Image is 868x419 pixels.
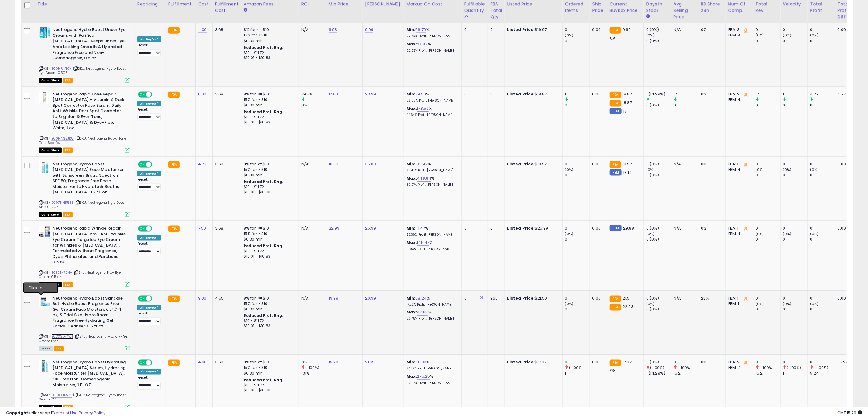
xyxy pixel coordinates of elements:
[244,50,294,56] div: $10 - $11.72
[417,175,431,182] a: 448.84
[592,27,602,33] div: 0.00
[701,296,721,301] div: 28%
[244,7,247,13] small: Amazon Fees.
[407,161,416,167] b: Min:
[407,225,416,231] b: Min:
[490,1,502,20] div: FBA Total Qty
[565,1,587,14] div: Ordered Items
[329,91,338,97] a: 17.00
[416,359,427,365] a: 131.00
[565,226,590,231] div: 0
[416,161,428,167] a: 109.47
[674,226,694,231] div: N/A
[39,270,121,279] span: | SKU: Neutrogena Pro+ Eye Cream 0.5 oz
[507,92,558,97] div: $18.87
[244,27,294,33] div: 8% for <= $10
[407,183,457,187] p: 60.91% Profit [PERSON_NAME]
[674,161,694,167] div: N/A
[756,296,780,301] div: 0
[365,359,375,365] a: 21.99
[139,92,146,97] span: ON
[610,225,622,231] small: FBM
[39,66,126,75] span: | SKU: Neutrogena Hydro Boost Eye Cream 0.5OZ
[39,360,51,372] img: 411midrBSWL._SL40_.jpg
[674,102,698,108] div: 0
[407,240,457,251] div: %
[646,92,671,97] div: 1 (14.29%)
[137,171,161,176] div: Win BuyBox *
[565,102,590,108] div: 0
[244,33,294,38] div: 15% for > $10
[417,374,430,380] a: 275.25
[701,1,723,14] div: BB Share 24h.
[565,27,590,33] div: 0
[244,38,294,44] div: $0.30 min
[198,27,207,33] a: 4.00
[407,49,457,53] p: 22.83% Profit [PERSON_NAME]
[407,226,457,237] div: %
[198,225,206,231] a: 7.50
[810,27,835,33] div: 0
[39,200,126,209] span: | SKU: Neutrogena Hyro Boost SPF30 1.7OZ
[365,225,376,231] a: 25.99
[416,27,426,33] a: 56.79
[646,296,671,301] div: 0 (0%)
[646,237,671,242] div: 0 (0%)
[39,282,62,287] span: All listings that are currently out of stock and unavailable for purchase on Amazon
[783,38,808,44] div: 0
[407,113,457,117] p: 44.64% Profit [PERSON_NAME]
[137,242,161,255] div: Preset:
[507,296,558,301] div: $21.50
[507,1,560,7] div: Listed Price
[329,295,338,301] a: 19.99
[623,100,632,106] span: 18.87
[39,226,51,238] img: 41jjMkt3wrL._SL40_.jpg
[244,120,294,125] div: $10.01 - $10.83
[244,161,294,167] div: 8% for <= $10
[365,1,401,7] div: [PERSON_NAME]
[756,1,778,14] div: Total Rev.
[63,78,73,83] span: FBA
[838,226,855,231] div: 0.00
[244,243,283,248] b: Reduced Prof. Rng.
[329,359,338,365] a: 15.20
[365,295,376,301] a: 20.99
[39,161,130,216] div: ASIN:
[417,106,429,112] a: 178.50
[565,172,590,178] div: 0
[728,1,750,14] div: Num of Comp.
[810,33,819,38] small: (0%)
[623,27,631,33] span: 9.99
[756,27,780,33] div: 0
[810,237,835,242] div: 0
[198,161,207,167] a: 4.75
[610,27,621,34] small: FBA
[39,212,62,217] span: All listings that are currently out of stock and unavailable for purchase on Amazon
[728,231,748,237] div: FBM: 4
[610,108,622,114] small: FBM
[565,296,590,301] div: 0
[728,296,748,301] div: FBA: 1
[53,92,126,133] b: Neutrogena Rapid Tone Repair [MEDICAL_DATA] + Vitamin C Dark Spot Corrector Face Serum, Daily Ant...
[168,27,180,34] small: FBA
[244,1,296,7] div: Amazon Fees
[646,226,671,231] div: 0 (0%)
[39,296,130,351] div: ASIN:
[151,162,161,167] span: OFF
[756,102,780,108] div: 0
[329,1,360,7] div: Min Price
[168,1,193,7] div: Fulfillment
[407,233,457,237] p: 36.36% Profit [PERSON_NAME]
[407,106,457,117] div: %
[417,310,428,316] a: 47.68
[565,167,574,172] small: (0%)
[623,91,632,97] span: 18.87
[39,78,62,83] span: All listings that are currently out of stock and unavailable for purchase on Amazon
[198,1,210,7] div: Cost
[464,1,485,14] div: Fulfillable Quantity
[623,225,634,231] span: 29.88
[756,161,780,167] div: 0
[139,226,146,231] span: ON
[215,27,236,33] div: 3.68
[783,226,808,231] div: 0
